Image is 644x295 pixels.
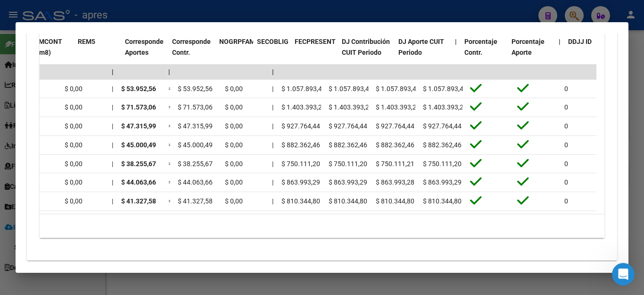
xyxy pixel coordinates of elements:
span: $ 0,00 [65,160,83,168]
datatable-header-cell: DJ Aporte CUIT Periodo [395,32,451,73]
span: 0 [564,141,568,149]
textarea: Escribe un mensaje... [8,203,181,219]
span: $ 810.344,80 [281,197,320,205]
span: $ 1.403.393,27 [423,103,467,111]
div: ¡Que tenga un lindo dia! [8,198,103,219]
span: $ 882.362,46 [281,141,320,149]
span: | [272,122,273,130]
span: $ 863.993,29 [281,178,320,186]
button: Adjuntar un archivo [45,223,52,230]
button: Start recording [60,223,67,230]
span: Corresponde Contr. [172,38,211,56]
datatable-header-cell: REMCONT (rem8) [27,32,74,73]
span: | [272,160,273,168]
span: | [272,85,273,93]
img: Profile image for Fin [27,5,42,20]
span: $ 927.764,44 [329,122,367,130]
div: Apres - Padrón refuerzo[DATE] · 12:00 – 1:00pmZona horaria: [GEOGRAPHIC_DATA]/[GEOGRAPHIC_DATA]/[... [8,25,155,166]
div: Apres - Padrón refuerzo [15,31,147,40]
span: = [168,178,172,186]
span: = [168,85,172,93]
span: $ 47.315,99 [121,122,156,130]
button: Inicio [148,4,165,22]
span: SECOBLIG [257,38,289,45]
span: $ 0,00 [225,160,243,168]
button: Enviar un mensaje… [162,219,177,234]
span: $ 882.362,46 [376,141,414,149]
span: $ 750.111,21 [376,160,414,168]
span: $ 0,00 [65,197,83,205]
a: [URL][DOMAIN_NAME][PERSON_NAME] [15,96,125,113]
span: | [168,68,170,76]
span: $ 882.362,46 [329,141,367,149]
span: $ 0,00 [225,122,243,130]
span: $ 0,00 [225,85,243,93]
iframe: Intercom live chat [612,263,635,286]
span: $ 53.952,56 [121,85,156,93]
span: $ 41.327,58 [178,197,213,205]
span: Porcentaje Contr. [464,38,497,56]
span: | [559,38,561,45]
span: $ 1.057.893,40 [329,85,373,93]
datatable-header-cell: Corresponde Contr. [168,32,215,73]
div: Soporte • Hace 3h [15,168,68,173]
span: $ 1.403.393,27 [281,103,326,111]
div: Enlace de la videollamada: [15,95,147,114]
span: | [272,178,273,186]
span: | [112,85,113,93]
button: go back [6,4,24,22]
span: 0 [564,178,568,186]
span: 0 [564,85,568,93]
span: Porcentaje Aporte [512,38,545,56]
datatable-header-cell: FECPRESENT [291,32,338,73]
span: $ 44.063,66 [178,178,213,186]
span: $ 863.993,29 [423,178,462,186]
span: $ 810.344,80 [329,197,367,205]
span: $ 1.403.393,27 [329,103,373,111]
span: REMCONT (rem8) [31,38,62,56]
span: 0 [564,160,568,168]
span: $ 0,00 [225,197,243,205]
span: $ 863.993,29 [329,178,367,186]
span: = [168,197,172,205]
div: O marca el: ‪([GEOGRAPHIC_DATA]) [PHONE_NUMBER]‬ PIN: ‪490 701 735 2785‬# [15,114,147,142]
div: Más números de teléfono: [15,142,147,160]
datatable-header-cell: | [555,32,564,73]
span: $ 38.255,67 [178,160,213,168]
span: FECPRESENT [295,38,336,45]
span: $ 1.057.893,40 [376,85,420,93]
span: | [112,122,113,130]
span: $ 927.764,44 [281,122,320,130]
span: | [112,68,114,76]
span: DJ Aporte CUIT Periodo [398,38,444,56]
span: | [112,160,113,168]
datatable-header-cell: DJ Contribución CUIT Periodo [338,32,395,73]
span: $ 0,00 [225,103,243,111]
span: = [168,141,172,149]
span: $ 882.362,46 [423,141,462,149]
span: $ 71.573,06 [178,103,213,111]
h1: Fin [46,9,57,16]
span: | [112,178,113,186]
span: $ 927.764,44 [423,122,462,130]
span: $ 38.255,67 [121,160,156,168]
button: Selector de gif [30,223,37,230]
span: = [168,122,172,130]
div: Soporte dice… [8,198,181,236]
datatable-header-cell: Porcentaje Contr. [461,32,508,73]
div: Al mail tambien llegó la invitación [8,176,135,197]
span: $ 1.057.893,40 [281,85,326,93]
span: 0 [564,197,568,205]
span: | [272,103,273,111]
span: DJ Contribución CUIT Periodo [342,38,390,56]
span: $ 53.952,56 [178,85,213,93]
a: [URL][DOMAIN_NAME][PERSON_NAME] [15,142,125,159]
span: $ 0,00 [65,103,83,111]
span: $ 45.000,49 [178,141,213,149]
span: $ 863.993,28 [376,178,414,186]
span: $ 1.403.393,27 [376,103,420,111]
datatable-header-cell: Corresponde Aportes [121,32,168,73]
span: 0 [564,122,568,130]
span: $ 0,00 [65,85,83,93]
span: | [272,141,273,149]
